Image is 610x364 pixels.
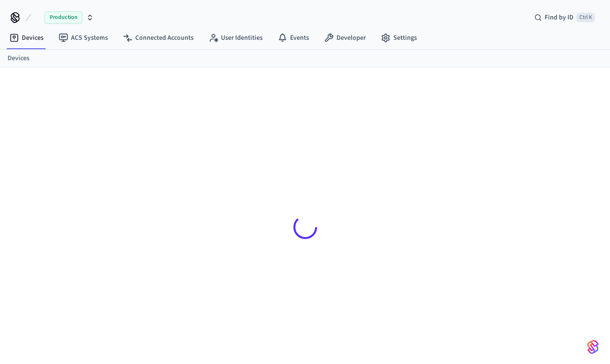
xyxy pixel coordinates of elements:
[545,13,574,22] span: Find by ID
[2,29,51,46] a: Devices
[527,9,602,26] div: Find by IDCtrl K
[115,29,201,46] a: Connected Accounts
[373,29,424,46] a: Settings
[51,29,115,46] a: ACS Systems
[576,13,595,22] span: Ctrl K
[201,29,270,46] a: User Identities
[8,53,29,63] a: Devices
[270,29,317,46] a: Events
[317,29,373,46] a: Developer
[587,339,599,355] img: SeamLogoGradient.69752ec5.svg
[44,11,82,24] span: Production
